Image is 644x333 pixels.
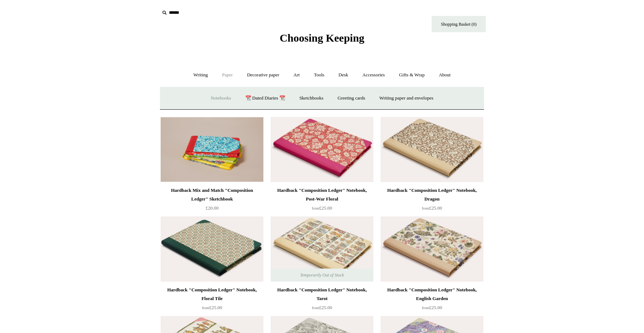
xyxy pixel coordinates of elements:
span: from [312,306,319,310]
span: Temporarily Out of Stock [293,269,351,282]
a: Gifts & Wrap [393,66,431,85]
span: from [202,306,209,310]
a: Hardback "Composition Ledger" Notebook, Dragon Hardback "Composition Ledger" Notebook, Dragon [381,117,483,182]
a: Choosing Keeping [280,38,364,43]
a: Hardback "Composition Ledger" Notebook, Tarot Hardback "Composition Ledger" Notebook, Tarot Tempo... [271,216,373,282]
img: Hardback "Composition Ledger" Notebook, Floral Tile [161,216,263,282]
div: Hardback "Composition Ledger" Notebook, Floral Tile [162,286,262,303]
a: Hardback "Composition Ledger" Notebook, English Garden Hardback "Composition Ledger" Notebook, En... [381,216,483,282]
a: Desk [332,66,355,85]
a: Hardback "Composition Ledger" Notebook, Floral Tile from£25.00 [161,286,263,315]
img: Hardback Mix and Match "Composition Ledger" Sketchbook [161,117,263,182]
a: Writing [187,66,215,85]
span: £25.00 [422,305,442,310]
a: Shopping Basket (0) [432,16,486,32]
span: Choosing Keeping [280,32,364,44]
img: Hardback "Composition Ledger" Notebook, English Garden [381,216,483,282]
a: Tools [308,66,331,85]
a: Greeting cards [331,89,372,108]
a: Hardback "Composition Ledger" Notebook, English Garden from£25.00 [381,286,483,315]
a: Hardback Mix and Match "Composition Ledger" Sketchbook Hardback Mix and Match "Composition Ledger... [161,117,263,182]
img: Hardback "Composition Ledger" Notebook, Tarot [271,216,373,282]
a: Hardback "Composition Ledger" Notebook, Tarot from£25.00 [271,286,373,315]
img: Hardback "Composition Ledger" Notebook, Post-War Floral [271,117,373,182]
span: £25.00 [422,205,442,211]
div: Hardback "Composition Ledger" Notebook, Dragon [382,186,482,203]
span: from [312,206,319,210]
span: from [422,306,429,310]
span: £25.00 [312,205,332,211]
a: Hardback "Composition Ledger" Notebook, Floral Tile Hardback "Composition Ledger" Notebook, Flora... [161,216,263,282]
span: £25.00 [312,305,332,310]
a: 📆 Dated Diaries 📆 [239,89,292,108]
span: £20.00 [206,205,219,211]
a: Art [287,66,306,85]
a: Hardback "Composition Ledger" Notebook, Post-War Floral from£25.00 [271,186,373,216]
span: from [422,206,429,210]
img: Hardback "Composition Ledger" Notebook, Dragon [381,117,483,182]
a: Hardback Mix and Match "Composition Ledger" Sketchbook £20.00 [161,186,263,216]
a: Decorative paper [241,66,286,85]
span: £25.00 [202,305,222,310]
a: Accessories [356,66,391,85]
a: Writing paper and envelopes [373,89,440,108]
div: Hardback Mix and Match "Composition Ledger" Sketchbook [162,186,262,203]
div: Hardback "Composition Ledger" Notebook, Post-War Floral [272,186,372,203]
a: Hardback "Composition Ledger" Notebook, Post-War Floral Hardback "Composition Ledger" Notebook, P... [271,117,373,182]
a: Sketchbooks [293,89,330,108]
a: Hardback "Composition Ledger" Notebook, Dragon from£25.00 [381,186,483,216]
a: Notebooks [204,89,237,108]
div: Hardback "Composition Ledger" Notebook, English Garden [382,286,482,303]
a: About [432,66,457,85]
a: Paper [216,66,240,85]
div: Hardback "Composition Ledger" Notebook, Tarot [272,286,372,303]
